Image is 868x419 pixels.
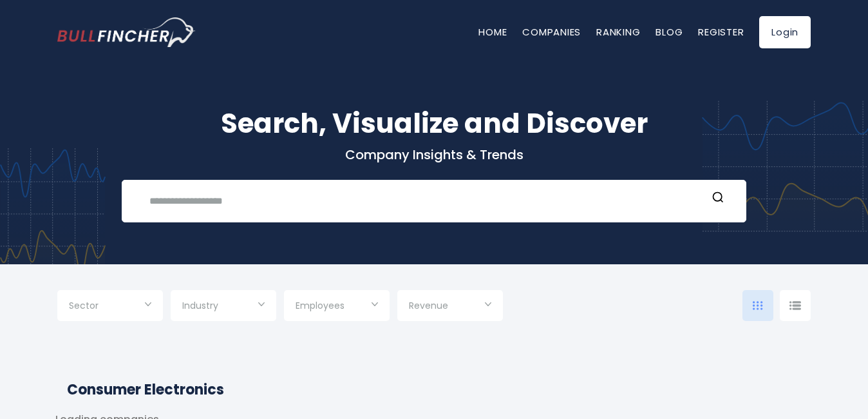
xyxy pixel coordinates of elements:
[698,25,744,39] a: Register
[409,295,491,318] input: Selection
[182,300,218,311] span: Industry
[67,379,801,400] h2: Consumer Electronics
[296,300,344,311] span: Employees
[296,295,378,318] input: Selection
[522,25,581,39] a: Companies
[69,295,151,318] input: Selection
[57,103,811,144] h1: Search, Visualize and Discover
[753,301,763,310] img: icon-comp-grid.svg
[596,25,640,39] a: Ranking
[759,16,811,48] a: Login
[182,295,265,318] input: Selection
[57,17,196,47] a: Go to homepage
[57,146,811,163] p: Company Insights & Trends
[478,25,507,39] a: Home
[57,17,196,47] img: bullfincher logo
[409,300,448,311] span: Revenue
[69,300,99,311] span: Sector
[710,191,726,208] button: Search
[656,25,683,39] a: Blog
[789,301,801,310] img: icon-comp-list-view.svg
